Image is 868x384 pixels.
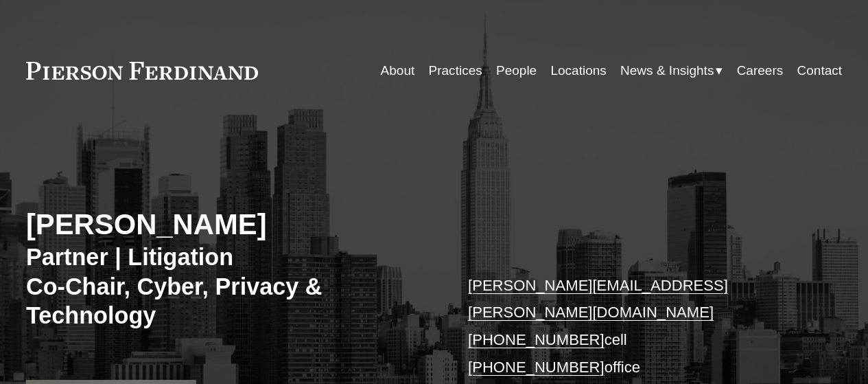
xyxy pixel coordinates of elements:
[496,58,537,84] a: People
[26,207,434,242] h2: [PERSON_NAME]
[429,58,482,84] a: Practices
[620,59,714,82] span: News & Insights
[737,58,784,84] a: Careers
[468,359,605,376] a: [PHONE_NUMBER]
[468,331,605,348] a: [PHONE_NUMBER]
[550,58,606,84] a: Locations
[381,58,415,84] a: About
[468,277,728,321] a: [PERSON_NAME][EMAIL_ADDRESS][PERSON_NAME][DOMAIN_NAME]
[620,58,723,84] a: folder dropdown
[797,58,843,84] a: Contact
[26,242,434,330] h3: Partner | Litigation Co-Chair, Cyber, Privacy & Technology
